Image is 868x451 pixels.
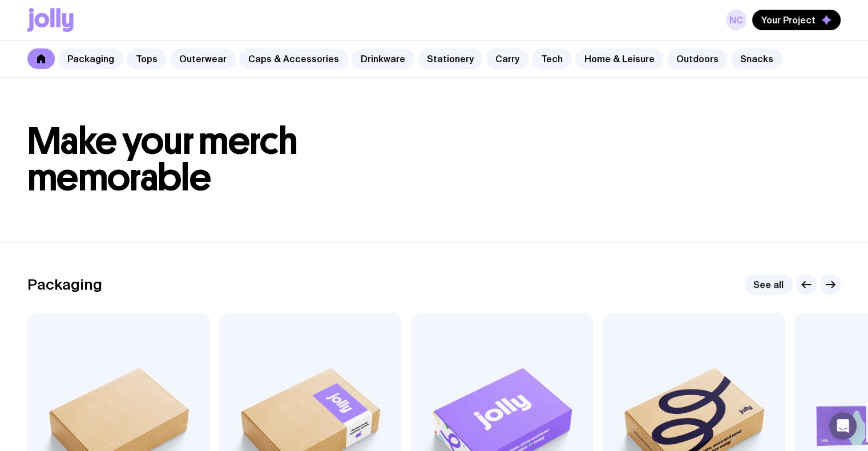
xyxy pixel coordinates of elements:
[127,48,167,69] a: Tops
[761,14,815,26] span: Your Project
[726,10,746,30] a: NC
[486,48,528,69] a: Carry
[532,48,572,69] a: Tech
[27,276,102,293] h2: Packaging
[352,48,414,69] a: Drinkware
[752,10,841,30] button: Your Project
[170,48,236,69] a: Outerwear
[58,48,123,69] a: Packaging
[667,48,728,69] a: Outdoors
[418,48,483,69] a: Stationery
[744,274,793,295] a: See all
[829,412,857,440] div: Open Intercom Messenger
[575,48,664,69] a: Home & Leisure
[239,48,348,69] a: Caps & Accessories
[731,48,782,69] a: Snacks
[27,119,297,200] span: Make your merch memorable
